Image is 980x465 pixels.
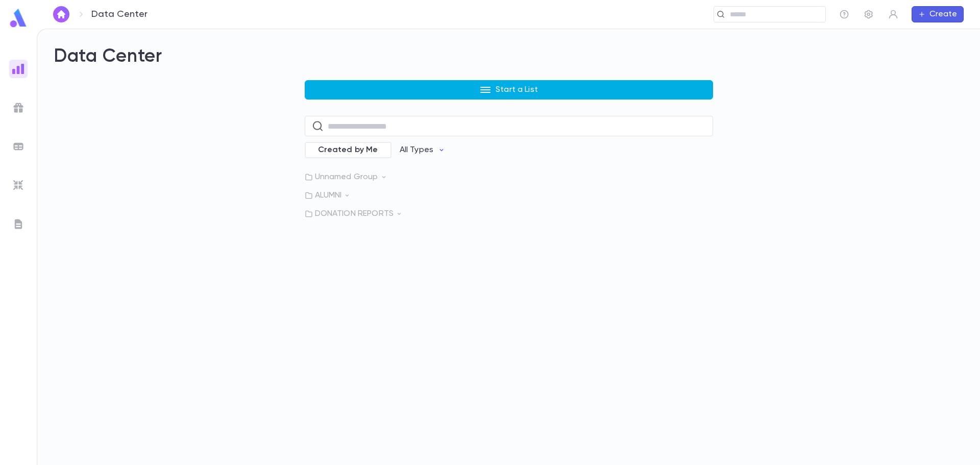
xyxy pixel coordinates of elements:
[305,209,713,219] p: DONATION REPORTS
[496,85,538,95] p: Start a List
[12,140,24,153] img: batches_grey.339ca447c9d9533ef1741baa751efc33.svg
[391,140,454,160] button: All Types
[400,145,433,155] p: All Types
[312,145,384,155] span: Created by Me
[912,6,964,22] button: Create
[12,218,24,230] img: letters_grey.7941b92b52307dd3b8a917253454ce1c.svg
[12,179,24,191] img: imports_grey.530a8a0e642e233f2baf0ef88e8c9fcb.svg
[305,190,713,201] p: ALUMNI
[305,172,713,182] p: Unnamed Group
[305,142,391,158] div: Created by Me
[8,8,29,28] img: logo
[54,45,964,68] h2: Data Center
[12,63,24,75] img: reports_gradient.dbe2566a39951672bc459a78b45e2f92.svg
[12,102,24,114] img: campaigns_grey.99e729a5f7ee94e3726e6486bddda8f1.svg
[55,10,67,18] img: home_white.a664292cf8c1dea59945f0da9f25487c.svg
[91,9,148,20] p: Data Center
[305,80,713,100] button: Start a List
